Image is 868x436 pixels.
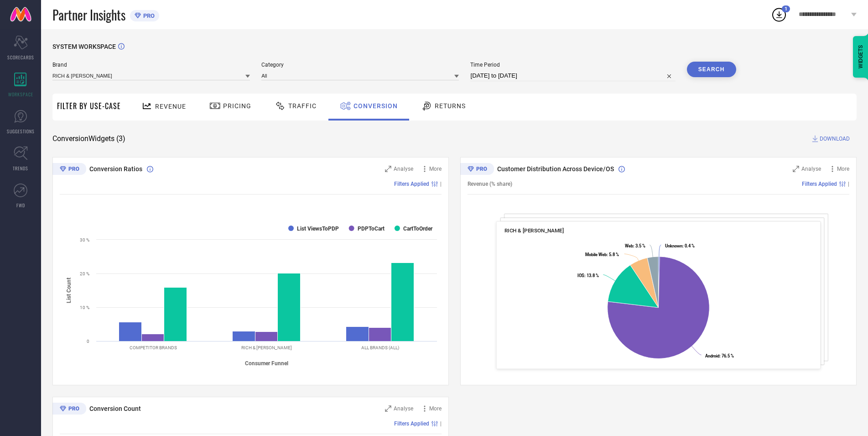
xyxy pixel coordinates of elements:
span: Revenue (% share) [468,181,512,187]
span: | [848,181,849,187]
span: Conversion Widgets ( 3 ) [52,134,125,143]
text: : 3.5 % [625,243,645,248]
text: RICH & [PERSON_NAME] [241,345,292,350]
span: Analyse [394,405,413,412]
text: 10 % [80,305,89,310]
span: Analyse [801,166,821,172]
span: Category [261,62,459,68]
span: Filters Applied [394,181,429,187]
span: More [837,166,849,172]
tspan: Web [625,243,633,248]
text: COMPETITOR BRANDS [130,345,177,350]
span: Filters Applied [394,420,429,427]
span: | [440,181,442,187]
span: | [440,420,442,427]
text: : 5.8 % [586,252,619,257]
input: Select time period [470,70,675,81]
span: More [429,166,442,172]
svg: Zoom [793,166,799,172]
span: Customer Distribution Across Device/OS [497,165,614,173]
span: Pricing [223,102,251,110]
span: More [429,405,442,412]
text: CartToOrder [403,226,433,232]
div: Premium [460,163,494,177]
text: ALL BRANDS (ALL) [361,345,399,350]
span: Analyse [394,166,413,172]
span: DOWNLOAD [820,134,850,143]
svg: Zoom [385,405,391,412]
span: PRO [141,12,155,19]
span: WORKSPACE [8,91,33,98]
span: SUGGESTIONS [7,128,35,135]
tspan: Mobile Web [586,252,607,257]
span: Traffic [288,102,317,110]
span: Brand [52,62,250,68]
div: Open download list [771,6,787,23]
text: 20 % [80,271,89,276]
tspan: List Count [66,278,72,303]
span: SCORECARDS [7,54,34,61]
span: Time Period [470,62,675,68]
span: FWD [16,202,25,209]
tspan: Unknown [665,243,683,248]
text: List ViewsToPDP [297,226,339,232]
span: Filters Applied [802,181,837,187]
span: Conversion Ratios [89,165,142,173]
span: SYSTEM WORKSPACE [52,43,116,50]
tspan: IOS [578,273,585,278]
svg: Zoom [385,166,391,172]
text: 30 % [80,237,89,242]
text: : 76.5 % [705,353,734,358]
text: PDPToCart [358,226,385,232]
text: : 0.4 % [665,243,695,248]
span: 1 [785,6,787,12]
span: Conversion Count [89,405,141,412]
span: Partner Insights [52,5,125,24]
span: Filter By Use-Case [57,100,121,111]
span: RICH & [PERSON_NAME] [504,227,564,234]
text: 0 [87,339,89,344]
text: : 13.8 % [578,273,599,278]
span: TRENDS [13,165,28,172]
span: Revenue [155,103,186,110]
div: Premium [52,403,86,416]
span: Returns [435,102,466,110]
div: Premium [52,163,86,177]
span: Conversion [353,102,398,110]
tspan: Android [705,353,719,358]
tspan: Consumer Funnel [245,360,288,367]
button: Search [687,62,736,77]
